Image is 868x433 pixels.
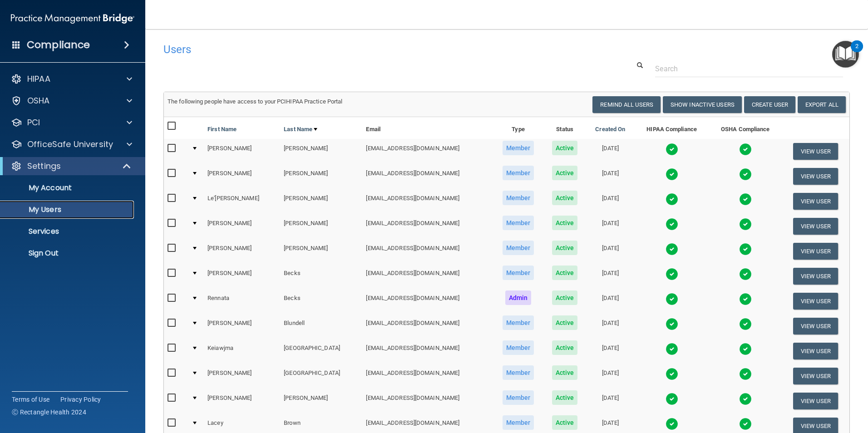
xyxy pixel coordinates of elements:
td: [DATE] [586,189,634,214]
img: tick.e7d51cea.svg [739,393,752,405]
p: OfficeSafe University [27,139,113,150]
button: View User [793,368,838,384]
td: [GEOGRAPHIC_DATA] [280,364,362,389]
td: [DATE] [586,264,634,289]
td: [PERSON_NAME] [204,264,280,289]
a: PCI [11,117,132,128]
td: [EMAIL_ADDRESS][DOMAIN_NAME] [362,139,493,164]
button: Create User [744,96,795,113]
td: [EMAIL_ADDRESS][DOMAIN_NAME] [362,364,493,389]
td: Becks [280,289,362,314]
td: [PERSON_NAME] [280,189,362,214]
img: tick.e7d51cea.svg [666,218,678,231]
a: Terms of Use [12,395,49,404]
button: View User [793,343,838,359]
a: Last Name [284,124,317,135]
span: Member [503,141,534,155]
td: Blundell [280,314,362,339]
button: View User [793,193,838,210]
span: Active [552,191,578,205]
img: tick.e7d51cea.svg [739,318,752,330]
button: View User [793,218,838,235]
td: [EMAIL_ADDRESS][DOMAIN_NAME] [362,164,493,189]
span: Active [552,340,578,355]
img: tick.e7d51cea.svg [739,268,752,280]
span: Member [503,191,534,205]
td: [DATE] [586,314,634,339]
td: [EMAIL_ADDRESS][DOMAIN_NAME] [362,189,493,214]
button: View User [793,318,838,335]
td: [PERSON_NAME] [204,389,280,413]
span: Member [503,340,534,355]
td: [PERSON_NAME] [280,164,362,189]
p: PCI [27,117,40,128]
td: Becks [280,264,362,289]
input: Search [655,60,843,77]
span: Member [503,390,534,405]
a: First Name [207,124,237,135]
span: Active [552,315,578,330]
h4: Users [163,44,558,55]
p: My Account [6,183,130,192]
span: Admin [505,290,532,305]
td: [PERSON_NAME] [204,139,280,164]
td: [EMAIL_ADDRESS][DOMAIN_NAME] [362,314,493,339]
a: OSHA [11,95,132,106]
img: tick.e7d51cea.svg [739,293,752,305]
img: tick.e7d51cea.svg [739,218,752,231]
span: Active [552,365,578,380]
span: Ⓒ Rectangle Health 2024 [12,408,86,417]
img: tick.e7d51cea.svg [666,243,678,256]
span: Active [552,266,578,280]
span: Active [552,216,578,230]
td: [PERSON_NAME] [204,314,280,339]
span: The following people have access to your PCIHIPAA Practice Portal [168,98,343,105]
img: tick.e7d51cea.svg [666,393,678,405]
p: HIPAA [27,74,50,84]
img: tick.e7d51cea.svg [739,343,752,355]
td: Keiawjma [204,339,280,364]
button: View User [793,243,838,260]
img: tick.e7d51cea.svg [666,418,678,430]
td: [PERSON_NAME] [280,239,362,264]
img: tick.e7d51cea.svg [666,168,678,181]
img: tick.e7d51cea.svg [739,193,752,206]
img: tick.e7d51cea.svg [666,343,678,355]
span: Member [503,166,534,180]
button: View User [793,143,838,160]
td: [DATE] [586,139,634,164]
span: Active [552,415,578,430]
button: View User [793,168,838,185]
img: tick.e7d51cea.svg [666,293,678,305]
img: PMB logo [11,10,134,28]
td: Le'[PERSON_NAME] [204,189,280,214]
th: OSHA Compliance [709,117,782,139]
span: Member [503,365,534,380]
td: [EMAIL_ADDRESS][DOMAIN_NAME] [362,214,493,239]
td: [EMAIL_ADDRESS][DOMAIN_NAME] [362,339,493,364]
td: [PERSON_NAME] [204,214,280,239]
span: Active [552,390,578,405]
img: tick.e7d51cea.svg [666,193,678,206]
td: [PERSON_NAME] [204,239,280,264]
span: Member [503,241,534,255]
td: [PERSON_NAME] [280,139,362,164]
h4: Compliance [27,39,90,51]
img: tick.e7d51cea.svg [666,318,678,330]
td: [DATE] [586,239,634,264]
img: tick.e7d51cea.svg [739,168,752,181]
span: Member [503,266,534,280]
a: HIPAA [11,74,132,84]
span: Active [552,290,578,305]
td: [DATE] [586,214,634,239]
span: Member [503,315,534,330]
button: View User [793,268,838,285]
td: [GEOGRAPHIC_DATA] [280,339,362,364]
button: Show Inactive Users [663,96,742,113]
td: [EMAIL_ADDRESS][DOMAIN_NAME] [362,289,493,314]
a: Settings [11,161,132,172]
img: tick.e7d51cea.svg [666,268,678,280]
img: tick.e7d51cea.svg [739,243,752,256]
a: OfficeSafe University [11,139,132,150]
img: tick.e7d51cea.svg [666,143,678,156]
